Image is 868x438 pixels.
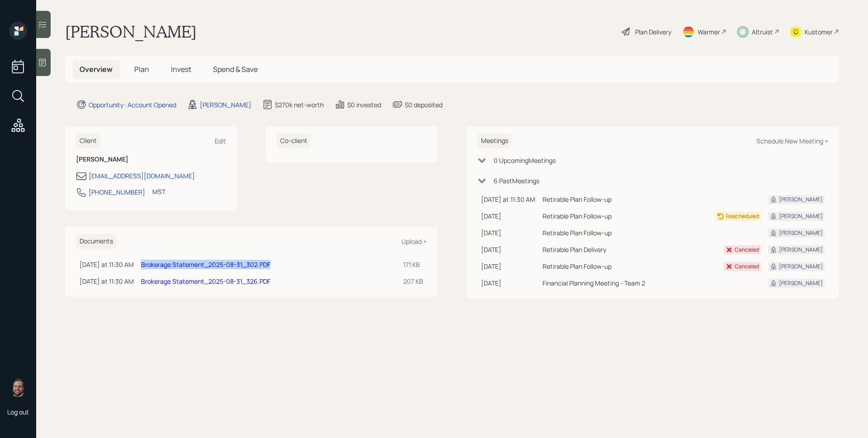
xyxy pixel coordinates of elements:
[7,408,29,416] div: Log out
[277,133,311,148] h6: Co-client
[80,260,134,269] div: [DATE] at 11:30 AM
[542,245,708,254] div: Retirable Plan Delivery
[779,212,823,220] div: [PERSON_NAME]
[403,276,423,286] div: 207 KB
[481,262,535,271] div: [DATE]
[89,100,176,109] div: Opportunity · Account Opened
[494,156,556,165] div: 0 Upcoming Meeting s
[80,276,134,286] div: [DATE] at 11:30 AM
[141,260,270,269] a: Brokerage Statement_2025-08-31_302.PDF
[494,176,539,186] div: 6 Past Meeting s
[779,246,823,254] div: [PERSON_NAME]
[779,262,823,271] div: [PERSON_NAME]
[635,27,671,37] div: Plan Delivery
[213,64,258,74] span: Spend & Save
[76,156,226,163] h6: [PERSON_NAME]
[152,187,165,196] div: MST
[735,262,759,271] div: Canceled
[756,137,828,145] div: Schedule New Meeting +
[80,64,113,74] span: Overview
[76,234,117,249] h6: Documents
[134,64,149,74] span: Plan
[141,277,270,286] a: Brokerage Statement_2025-08-31_326.PDF
[779,279,823,287] div: [PERSON_NAME]
[275,100,324,109] div: $270k net-worth
[779,195,823,204] div: [PERSON_NAME]
[403,260,423,269] div: 171 KB
[481,195,535,204] div: [DATE] at 11:30 AM
[805,27,833,37] div: Kustomer
[481,211,535,221] div: [DATE]
[779,229,823,237] div: [PERSON_NAME]
[542,262,708,271] div: Retirable Plan Follow-up
[542,211,708,221] div: Retirable Plan Follow-up
[200,100,251,109] div: [PERSON_NAME]
[9,379,27,397] img: james-distasi-headshot.png
[735,246,759,254] div: Canceled
[76,133,100,148] h6: Client
[542,195,708,204] div: Retirable Plan Follow-up
[481,278,535,288] div: [DATE]
[542,228,708,238] div: Retirable Plan Follow-up
[89,171,195,181] div: [EMAIL_ADDRESS][DOMAIN_NAME]
[405,100,443,109] div: $0 deposited
[477,133,512,148] h6: Meetings
[89,187,145,197] div: [PHONE_NUMBER]
[401,237,427,246] div: Upload +
[481,245,535,254] div: [DATE]
[65,22,197,42] h1: [PERSON_NAME]
[698,27,720,37] div: Warmer
[542,278,708,288] div: Financial Planning Meeting - Team 2
[215,137,226,145] div: Edit
[752,27,773,37] div: Altruist
[481,228,535,238] div: [DATE]
[347,100,381,109] div: $0 invested
[171,64,191,74] span: Invest
[726,212,759,220] div: Rescheduled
